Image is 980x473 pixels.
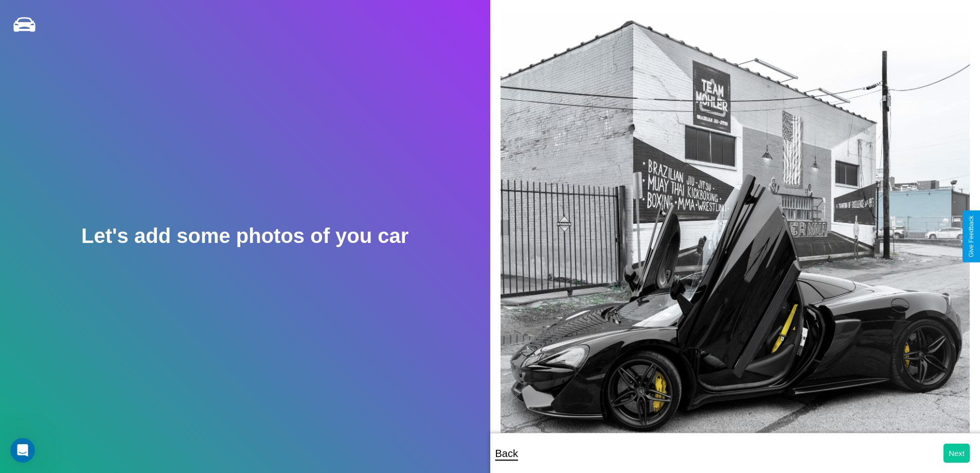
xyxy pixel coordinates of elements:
[968,216,975,257] div: Give Feedback
[943,444,970,463] button: Next
[495,444,518,463] p: Back
[501,10,970,452] img: posted
[81,224,408,248] h2: Let's add some photos of you car
[10,438,35,463] iframe: Intercom live chat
